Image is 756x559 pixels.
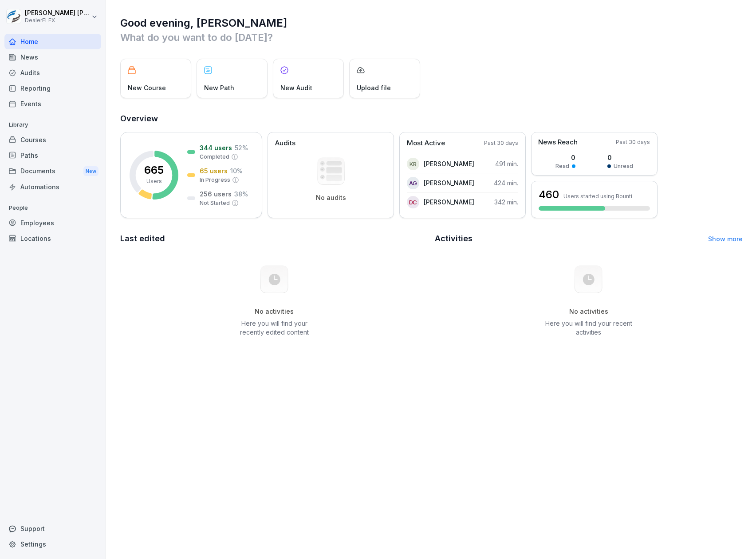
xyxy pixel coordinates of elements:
[200,143,232,152] p: 344 users
[484,139,518,147] p: Past 30 days
[4,34,101,49] a: Home
[4,163,101,180] div: Documents
[4,163,101,180] a: DocumentsNew
[25,17,90,24] p: DealerFLEX
[120,30,743,44] p: What do you want to do [DATE]?
[539,187,559,202] h3: 460
[275,138,295,148] p: Audits
[4,215,101,231] a: Employees
[544,307,634,315] h5: No activities
[4,231,101,246] a: Locations
[555,153,575,162] p: 0
[424,178,474,188] p: [PERSON_NAME]
[120,232,429,245] h2: Last edited
[495,159,518,168] p: 491 min.
[424,197,474,207] p: [PERSON_NAME]
[4,80,101,96] a: Reporting
[4,521,101,536] div: Support
[4,49,101,65] a: News
[229,307,319,315] h5: No activities
[146,177,162,185] p: Users
[407,177,419,189] div: AG
[235,143,248,152] p: 52 %
[538,137,578,148] p: News Reach
[435,232,472,245] h2: Activities
[120,112,743,125] h2: Overview
[4,179,101,195] a: Automations
[280,83,312,92] p: New Audit
[128,83,166,92] p: New Course
[234,189,248,199] p: 38 %
[407,138,445,148] p: Most Active
[200,166,228,176] p: 65 users
[494,197,518,207] p: 342 min.
[4,96,101,112] a: Events
[316,194,346,202] p: No audits
[708,235,743,243] a: Show more
[200,199,230,207] p: Not Started
[4,65,101,80] a: Audits
[4,201,101,215] p: People
[607,153,633,162] p: 0
[229,319,319,337] p: Here you will find your recently edited content
[4,132,101,148] a: Courses
[200,176,230,184] p: In Progress
[494,178,518,188] p: 424 min.
[83,166,98,176] div: New
[614,162,633,170] p: Unread
[25,9,90,17] p: [PERSON_NAME] [PERSON_NAME]
[204,83,234,92] p: New Path
[563,193,632,200] p: Users started using Bounti
[616,138,650,146] p: Past 30 days
[200,189,232,199] p: 256 users
[544,319,634,337] p: Here you will find your recent activities
[357,83,391,92] p: Upload file
[4,536,101,552] a: Settings
[120,16,743,30] h1: Good evening, [PERSON_NAME]
[200,153,229,161] p: Completed
[144,165,164,176] p: 665
[4,148,101,163] a: Paths
[4,118,101,132] p: Library
[407,158,419,170] div: KR
[230,166,243,176] p: 10 %
[424,159,474,168] p: [PERSON_NAME]
[407,196,419,208] div: DC
[555,162,569,170] p: Read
